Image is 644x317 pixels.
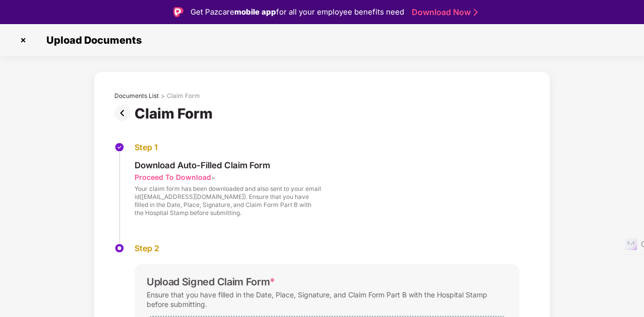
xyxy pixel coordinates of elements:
[167,92,200,100] div: Claim Form
[135,105,217,122] div: Claim Form
[36,34,147,46] span: Upload Documents
[211,174,215,181] span: >
[15,32,31,48] img: svg+xml;base64,PHN2ZyBpZD0iQ3Jvc3MtMzJ4MzIiIHhtbG5zPSJodHRwOi8vd3d3LnczLm9yZy8yMDAwL3N2ZyIgd2lkdG...
[474,7,478,18] img: Stroke
[114,243,124,253] img: svg+xml;base64,PHN2ZyBpZD0iU3RlcC1BY3RpdmUtMzJ4MzIiIHhtbG5zPSJodHRwOi8vd3d3LnczLm9yZy8yMDAwL3N2Zy...
[147,276,275,288] div: Upload Signed Claim Form
[161,92,165,100] div: >
[135,142,321,153] div: Step 1
[135,243,520,254] div: Step 2
[114,105,135,121] img: svg+xml;base64,PHN2ZyBpZD0iUHJldi0zMngzMiIgeG1sbnM9Imh0dHA6Ly93d3cudzMub3JnLzIwMDAvc3ZnIiB3aWR0aD...
[234,7,276,17] strong: mobile app
[135,185,321,217] div: Your claim form has been downloaded and also sent to your email id([EMAIL_ADDRESS][DOMAIN_NAME])....
[173,7,183,17] img: Logo
[114,142,124,152] img: svg+xml;base64,PHN2ZyBpZD0iU3RlcC1Eb25lLTMyeDMyIiB4bWxucz0iaHR0cDovL3d3dy53My5vcmcvMjAwMC9zdmciIH...
[190,6,404,18] div: Get Pazcare for all your employee benefits need
[114,92,159,100] div: Documents List
[147,288,507,311] div: Ensure that you have filled in the Date, Place, Signature, and Claim Form Part B with the Hospita...
[412,7,475,18] a: Download Now
[135,160,321,171] div: Download Auto-Filled Claim Form
[135,172,211,182] div: Proceed To Download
